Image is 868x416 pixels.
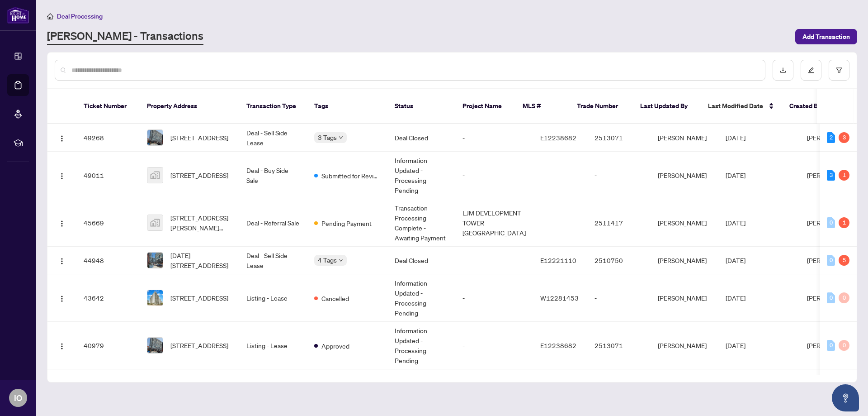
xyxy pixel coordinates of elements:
img: Logo [58,295,66,302]
img: Logo [58,135,66,142]
div: 0 [827,217,835,228]
span: [DATE] [726,294,745,302]
span: down [339,135,343,140]
button: download [773,60,793,81]
button: filter [829,60,849,81]
td: Transaction Processing Complete - Awaiting Payment [387,199,455,247]
button: Logo [55,253,69,268]
td: - [587,152,651,199]
img: Logo [58,258,66,265]
td: LJM DEVELOPMENT TOWER [GEOGRAPHIC_DATA] [455,199,533,247]
span: [STREET_ADDRESS][PERSON_NAME][PERSON_NAME] [170,213,232,233]
button: Logo [55,130,69,145]
button: Logo [55,291,69,305]
div: 2 [827,132,835,143]
img: thumbnail-img [147,167,163,183]
th: Last Modified Date [701,89,782,124]
th: Status [387,89,455,124]
th: Property Address [140,89,239,124]
button: Open asap [832,384,859,411]
td: Deal - Buy Side Sale [239,152,307,199]
img: thumbnail-img [147,253,163,268]
span: [DATE] [726,134,745,142]
div: 5 [839,255,849,266]
span: E12238682 [540,341,576,349]
div: 0 [827,292,835,303]
td: 2513071 [587,124,651,152]
span: down [339,258,343,263]
td: [PERSON_NAME] [651,247,718,274]
td: - [455,152,533,199]
span: [PERSON_NAME] [807,294,856,302]
img: Logo [58,343,66,350]
td: [PERSON_NAME] [651,124,718,152]
button: Logo [55,338,69,353]
th: Created By [782,89,836,124]
img: thumbnail-img [147,290,163,306]
div: 0 [839,340,849,351]
span: [DATE]-[STREET_ADDRESS] [170,250,232,270]
span: [PERSON_NAME] [807,219,856,227]
span: [STREET_ADDRESS] [170,340,228,350]
span: download [780,67,786,73]
div: 1 [839,217,849,228]
span: [PERSON_NAME] [807,134,856,142]
td: [PERSON_NAME] [651,322,718,369]
td: - [455,124,533,152]
span: 4 Tags [318,255,337,265]
td: Deal - Sell Side Lease [239,247,307,274]
span: [DATE] [726,219,745,227]
td: - [455,274,533,322]
span: W12281453 [540,294,579,302]
span: edit [808,67,814,73]
span: 3 Tags [318,132,337,143]
span: Pending Payment [321,218,372,228]
img: Logo [58,220,66,227]
td: Information Updated - Processing Pending [387,274,455,322]
span: Last Modified Date [708,101,763,111]
span: [PERSON_NAME] [807,341,856,349]
button: Logo [55,168,69,182]
th: Trade Number [570,89,633,124]
button: Add Transaction [795,29,857,44]
td: Deal - Sell Side Lease [239,124,307,152]
div: 1 [839,170,849,181]
td: - [455,247,533,274]
span: [DATE] [726,256,745,264]
td: [PERSON_NAME] [651,152,718,199]
div: 0 [839,292,849,303]
td: Information Updated - Processing Pending [387,152,455,199]
span: [PERSON_NAME] [807,171,856,179]
td: [PERSON_NAME] [651,274,718,322]
span: home [47,13,53,19]
th: Ticket Number [76,89,140,124]
td: 40979 [76,322,140,369]
span: filter [836,67,842,73]
td: 49011 [76,152,140,199]
th: MLS # [515,89,570,124]
th: Transaction Type [239,89,307,124]
td: Listing - Lease [239,322,307,369]
div: 3 [827,170,835,181]
img: logo [7,7,29,24]
span: E12238682 [540,134,576,142]
td: Information Updated - Processing Pending [387,322,455,369]
td: 49268 [76,124,140,152]
span: Submitted for Review [321,171,380,181]
span: [STREET_ADDRESS] [170,170,228,180]
td: [PERSON_NAME] [651,199,718,247]
td: 43642 [76,274,140,322]
span: IO [14,392,22,404]
div: 0 [827,340,835,351]
th: Tags [307,89,387,124]
td: Deal - Referral Sale [239,199,307,247]
span: [DATE] [726,341,745,349]
span: Deal Processing [57,12,103,20]
td: - [455,322,533,369]
span: Approved [321,341,349,351]
span: Add Transaction [802,29,850,44]
img: Logo [58,172,66,180]
td: 44948 [76,247,140,274]
td: 45669 [76,199,140,247]
td: 2513071 [587,322,651,369]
